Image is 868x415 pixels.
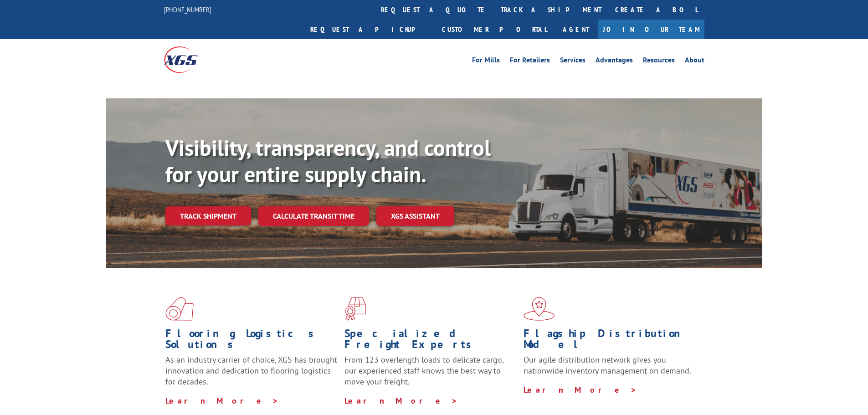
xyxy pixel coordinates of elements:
[165,354,337,387] span: As an industry carrier of choice, XGS has brought innovation and dedication to flooring logistics...
[344,297,366,321] img: xgs-icon-focused-on-flooring-red
[685,56,704,67] a: About
[472,56,500,67] a: For Mills
[376,206,454,226] a: XGS ASSISTANT
[303,20,435,39] a: Request a pickup
[165,328,338,354] h1: Flooring Logistics Solutions
[524,354,691,376] span: Our agile distribution network gives you nationwide inventory management on demand.
[165,395,279,406] a: Learn More >
[344,328,517,354] h1: Specialized Freight Experts
[554,20,598,39] a: Agent
[165,133,491,188] b: Visibility, transparency, and control for your entire supply chain.
[164,5,211,14] a: [PHONE_NUMBER]
[560,56,586,67] a: Services
[344,395,458,406] a: Learn More >
[524,384,637,395] a: Learn More >
[258,206,369,226] a: Calculate transit time
[435,20,554,39] a: Customer Portal
[643,56,675,67] a: Resources
[344,354,517,395] p: From 123 overlength loads to delicate cargo, our experienced staff knows the best way to move you...
[524,297,555,321] img: xgs-icon-flagship-distribution-model-red
[596,56,633,67] a: Advantages
[524,328,696,354] h1: Flagship Distribution Model
[598,20,704,39] a: Join Our Team
[165,297,194,321] img: xgs-icon-total-supply-chain-intelligence-red
[510,56,550,67] a: For Retailers
[165,206,251,225] a: Track shipment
